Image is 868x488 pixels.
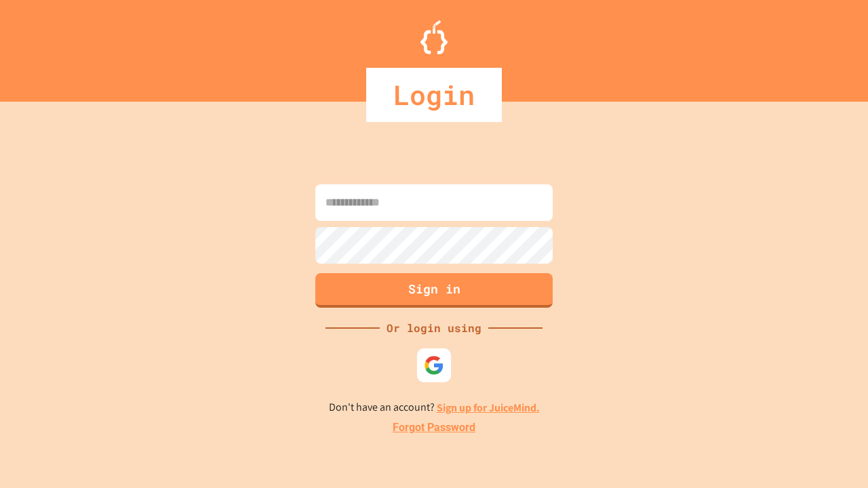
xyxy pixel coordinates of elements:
[437,401,540,415] a: Sign up for JuiceMind.
[380,320,488,336] div: Or login using
[366,68,502,122] div: Login
[315,273,553,308] button: Sign in
[393,420,475,436] a: Forgot Password
[329,399,540,416] p: Don't have an account?
[424,355,444,375] img: google-icon.svg
[420,20,448,54] img: Logo.svg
